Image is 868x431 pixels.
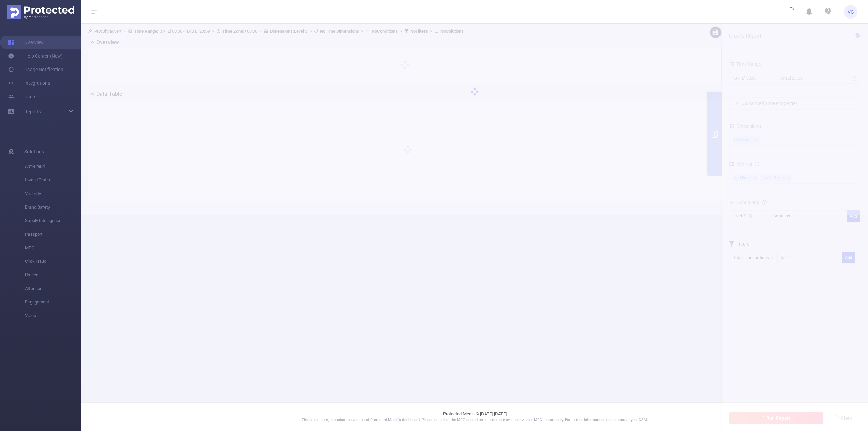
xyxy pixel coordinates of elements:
span: Passport [25,228,81,241]
span: Solutions [24,145,44,158]
span: VG [848,5,854,19]
a: Users [8,90,36,103]
p: This is a stable, in production version of Protected Media's dashboard. Please note that the MRC ... [98,417,851,423]
a: Help Center (New) [8,49,63,63]
span: Visibility [25,187,81,200]
a: Overview [8,36,44,49]
span: Brand Safety [25,200,81,214]
a: Reports [24,105,41,118]
footer: Protected Media © [DATE]-[DATE] [81,402,868,431]
i: icon: loading [786,7,794,17]
span: MRC [25,241,81,255]
span: Attention [25,282,81,295]
span: Reports [24,109,41,114]
span: Unified [25,268,81,282]
a: Usage Notification [8,63,63,76]
span: Invalid Traffic [25,173,81,187]
a: Integrations [8,76,50,90]
span: Click Fraud [25,255,81,268]
span: Supply Intelligence [25,214,81,228]
span: Video [25,309,81,322]
img: Protected Media [7,5,74,19]
span: Anti-Fraud [25,160,81,173]
span: Engagement [25,295,81,309]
